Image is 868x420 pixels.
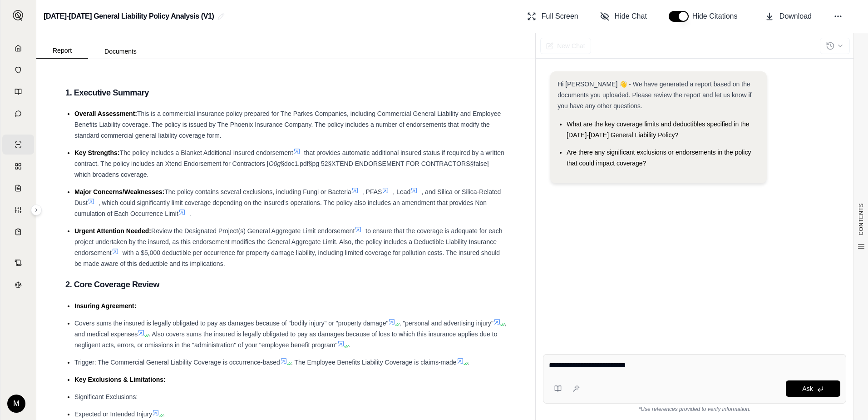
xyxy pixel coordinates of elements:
span: . The Employee Benefits Liability Coverage is claims-made [291,359,457,366]
div: M [7,395,25,413]
span: Expected or Intended Injury [74,410,152,418]
span: Trigger: The Commercial General Liability Coverage is occurrence-based [74,359,280,366]
span: Download [779,11,812,22]
h2: [DATE]-[DATE] General Liability Policy Analysis (V1) [44,8,214,25]
span: Major Concerns/Weaknesses: [74,188,164,195]
a: Claim Coverage [2,178,34,198]
span: . [348,341,350,349]
span: Are there any significant exclusions or endorsements in the policy that could impact coverage? [567,149,751,167]
span: , Lead [393,188,410,195]
span: §doc1.pdf§pg 52§XTEND ENDORSEMENT FOR CONTRACTORS§false] which broadens coverage. [74,160,489,178]
span: Full Screen [542,11,578,22]
a: Home [2,38,34,58]
a: Prompt Library [2,82,34,102]
a: Coverage Table [2,222,34,242]
span: , which could significantly limit coverage depending on the insured's operations. The policy also... [74,199,487,217]
span: Insuring Agreement: [74,302,136,310]
span: Urgent Attention Needed: [74,227,151,235]
button: Download [761,7,815,25]
span: Overall Assessment: [74,110,137,117]
button: Ask [786,380,840,397]
span: This is a commercial insurance policy prepared for The Parkes Companies, including Commercial Gen... [74,110,501,139]
span: The policy contains several exclusions, including Fungi or Bacteria [164,188,351,195]
span: . [468,359,469,366]
span: Review the Designated Project(s) General Aggregate Limit endorsement [151,227,355,235]
button: Hide Chat [597,7,651,25]
button: Documents [88,44,153,59]
span: What are the key coverage limits and deductibles specified in the [DATE]-[DATE] General Liability... [567,120,749,139]
a: Contract Analysis [2,253,34,273]
span: , and medical expenses [74,320,506,338]
a: Chat [2,104,34,124]
a: Legal Search Engine [2,275,34,295]
span: Covers sums the insured is legally obligated to pay as damages because of "bodily injury" or "pro... [74,320,388,327]
button: Expand sidebar [31,205,42,215]
span: , "personal and advertising injury" [399,320,493,327]
button: Report [36,43,88,59]
span: . Also covers sums the insured is legally obligated to pay as damages because of loss to which th... [74,330,497,349]
a: Single Policy [2,135,34,155]
span: Key Strengths: [74,149,120,156]
span: CONTENTS [858,203,865,235]
div: *Use references provided to verify information. [543,404,846,413]
h3: 1. Executive Summary [65,85,506,101]
button: Expand sidebar [9,6,27,25]
span: Hi [PERSON_NAME] 👋 - We have generated a report based on the documents you uploaded. Please revie... [557,80,751,110]
span: Hide Citations [692,11,743,22]
a: Policy Comparisons [2,156,34,176]
a: Documents Vault [2,60,34,80]
a: Custom Report [2,200,34,220]
span: Hide Chat [615,11,647,22]
span: Significant Exclusions: [74,393,138,400]
span: with a $5,000 deductible per occurrence for property damage liability, including limited coverage... [74,249,500,267]
span: The policy includes a Blanket Additional Insured endorsement [120,149,293,156]
button: Full Screen [523,7,582,25]
h3: 2. Core Coverage Review [65,276,506,293]
span: . [189,210,191,217]
span: to ensure that the coverage is adequate for each project undertaken by the insured, as this endor... [74,227,503,256]
span: Key Exclusions & Limitations: [74,376,166,383]
span: . [163,410,165,418]
img: Expand sidebar [13,10,24,21]
span: O0g [269,160,281,167]
span: Ask [802,385,813,392]
span: , PFAS [362,188,382,195]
